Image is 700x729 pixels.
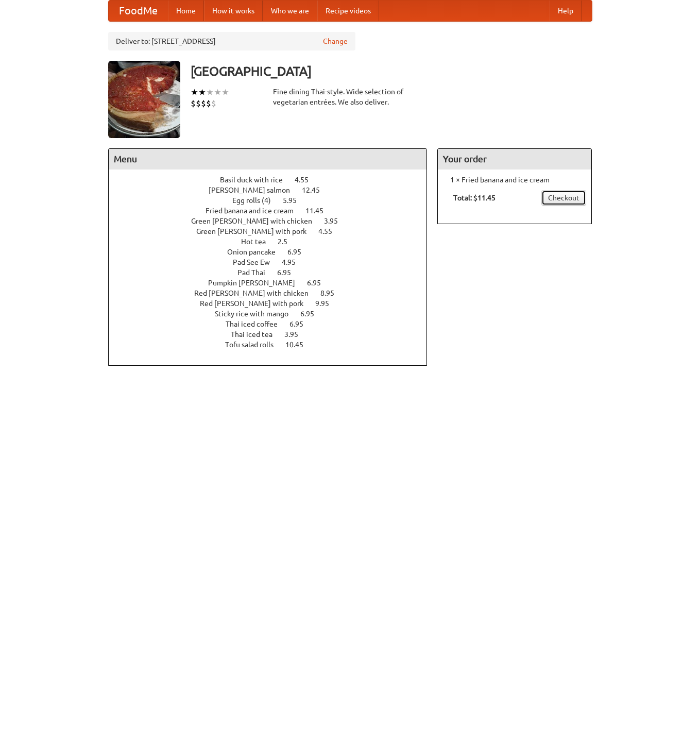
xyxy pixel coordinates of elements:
[287,248,312,256] span: 6.95
[206,207,304,215] span: Fried banana and ice cream
[300,310,325,318] span: 6.95
[220,176,328,184] a: Basil duck with rice 4.55
[241,238,306,246] a: Hot tea 2.5
[200,299,314,308] span: Red [PERSON_NAME] with pork
[196,227,317,235] span: Green [PERSON_NAME] with pork
[204,1,263,21] a: How it works
[302,186,330,194] span: 12.45
[231,330,317,338] a: Thai iced tea 3.95
[221,87,229,98] li: ★
[278,238,298,246] span: 2.5
[233,258,315,266] a: Pad See Ew 4.95
[168,1,204,21] a: Home
[318,227,343,235] span: 4.55
[226,320,288,328] span: Thai iced coffee
[282,258,306,266] span: 4.95
[284,330,309,338] span: 3.95
[324,217,348,225] span: 3.95
[227,248,286,256] span: Onion pancake
[206,87,214,98] li: ★
[196,98,201,109] li: $
[215,310,299,318] span: Sticky rice with mango
[220,176,293,184] span: Basil duck with rice
[307,279,331,287] span: 6.95
[232,196,316,205] a: Egg rolls (4) 5.95
[227,248,320,256] a: Onion pancake 6.95
[108,32,355,50] div: Deliver to: [STREET_ADDRESS]
[208,279,340,287] a: Pumpkin [PERSON_NAME] 6.95
[273,87,428,107] div: Fine dining Thai-style. Wide selection of vegetarian entrées. We also deliver.
[191,87,198,98] li: ★
[200,299,348,308] a: Red [PERSON_NAME] with pork 9.95
[285,341,314,349] span: 10.45
[191,98,196,109] li: $
[191,61,592,81] h3: [GEOGRAPHIC_DATA]
[438,149,591,169] h4: Your order
[196,227,351,235] a: Green [PERSON_NAME] with pork 4.55
[191,217,322,225] span: Green [PERSON_NAME] with chicken
[232,196,281,205] span: Egg rolls (4)
[277,268,301,277] span: 6.95
[231,330,283,338] span: Thai iced tea
[194,289,319,297] span: Red [PERSON_NAME] with chicken
[109,149,427,169] h4: Menu
[225,341,322,349] a: Tofu salad rolls 10.45
[206,98,211,109] li: $
[226,320,322,328] a: Thai iced coffee 6.95
[208,279,305,287] span: Pumpkin [PERSON_NAME]
[295,176,319,184] span: 4.55
[283,196,307,205] span: 5.95
[215,310,333,318] a: Sticky rice with mango 6.95
[550,1,582,21] a: Help
[198,87,206,98] li: ★
[541,190,586,206] a: Checkout
[443,175,586,185] li: 1 × Fried banana and ice cream
[108,61,180,138] img: angular.jpg
[201,98,206,109] li: $
[225,341,284,349] span: Tofu salad rolls
[237,268,276,277] span: Pad Thai
[241,238,276,246] span: Hot tea
[211,98,216,109] li: $
[263,1,317,21] a: Who we are
[453,194,496,202] b: Total: $11.45
[214,87,221,98] li: ★
[317,1,379,21] a: Recipe videos
[315,299,339,308] span: 9.95
[237,268,310,277] a: Pad Thai 6.95
[323,36,348,46] a: Change
[320,289,345,297] span: 8.95
[109,1,168,21] a: FoodMe
[191,217,357,225] a: Green [PERSON_NAME] with chicken 3.95
[209,186,300,194] span: [PERSON_NAME] salmon
[305,207,334,215] span: 11.45
[209,186,339,194] a: [PERSON_NAME] salmon 12.45
[289,320,314,328] span: 6.95
[206,207,343,215] a: Fried banana and ice cream 11.45
[233,258,280,266] span: Pad See Ew
[194,289,353,297] a: Red [PERSON_NAME] with chicken 8.95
